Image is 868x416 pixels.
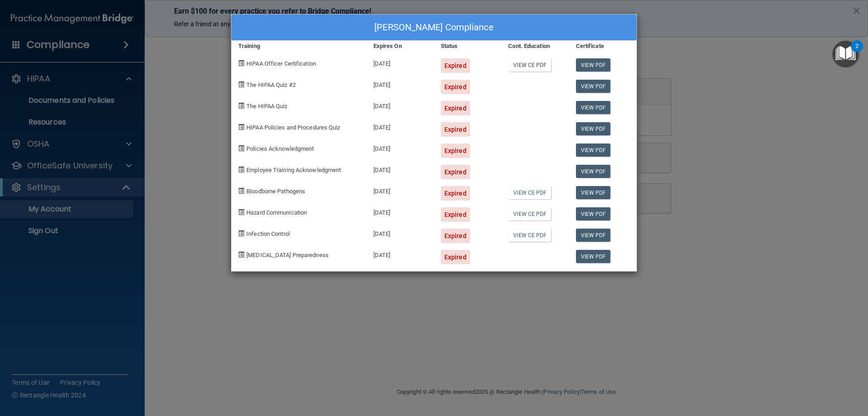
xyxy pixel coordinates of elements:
[576,186,611,199] a: View PDF
[367,73,434,94] div: [DATE]
[576,58,611,72] a: View PDF
[441,207,470,222] div: Expired
[246,103,287,110] span: The HIPAA Quiz
[576,143,611,157] a: View PDF
[441,101,470,115] div: Expired
[246,124,340,131] span: HIPAA Policies and Procedures Quiz
[246,167,341,173] span: Employee Training Acknowledgment
[508,186,551,199] a: View CE PDF
[367,41,434,52] div: Expires On
[441,80,470,94] div: Expired
[246,60,316,67] span: HIPAA Officer Certification
[246,145,314,152] span: Policies Acknowledgment
[367,115,434,137] div: [DATE]
[246,252,329,258] span: [MEDICAL_DATA] Preparedness
[434,41,501,52] div: Status
[367,94,434,115] div: [DATE]
[367,201,434,222] div: [DATE]
[246,209,307,216] span: Hazard Communication
[855,46,859,58] div: 2
[246,188,305,195] span: Bloodborne Pathogens
[576,80,611,93] a: View PDF
[576,122,611,135] a: View PDF
[569,41,637,52] div: Certificate
[508,58,551,72] a: View CE PDF
[441,229,470,243] div: Expired
[441,186,470,201] div: Expired
[576,165,611,178] a: View PDF
[441,143,470,158] div: Expired
[367,52,434,73] div: [DATE]
[832,41,859,67] button: Open Resource Center, 2 new notifications
[367,179,434,201] div: [DATE]
[576,101,611,114] a: View PDF
[367,222,434,243] div: [DATE]
[441,165,470,179] div: Expired
[246,81,296,88] span: The HIPAA Quiz #2
[231,41,367,52] div: Training
[441,250,470,264] div: Expired
[231,14,637,41] div: [PERSON_NAME] Compliance
[508,207,551,220] a: View CE PDF
[441,122,470,137] div: Expired
[367,137,434,158] div: [DATE]
[576,207,611,220] a: View PDF
[367,158,434,179] div: [DATE]
[576,229,611,242] a: View PDF
[441,58,470,73] div: Expired
[508,229,551,242] a: View CE PDF
[367,243,434,264] div: [DATE]
[501,41,569,52] div: Cont. Education
[246,230,290,237] span: Infection Control
[576,250,611,263] a: View PDF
